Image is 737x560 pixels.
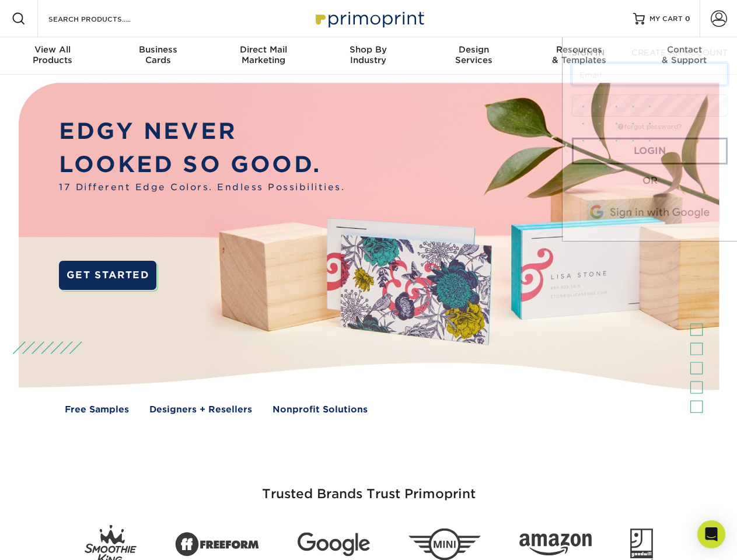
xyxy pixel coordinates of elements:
a: Direct MailMarketing [211,37,316,75]
div: & Templates [526,44,631,65]
span: Resources [526,44,631,55]
div: Cards [105,44,210,65]
p: EDGY NEVER [59,115,345,148]
input: SEARCH PRODUCTS..... [47,12,161,26]
p: LOOKED SO GOOD. [59,148,345,181]
iframe: Google Customer Reviews [3,524,99,556]
a: forgot password? [618,123,682,131]
h3: Trusted Brands Trust Primoprint [27,459,710,516]
span: SIGN IN [572,48,605,57]
img: Google [298,533,370,556]
a: Resources& Templates [526,37,631,75]
img: Goodwill [630,528,653,560]
a: DesignServices [421,37,526,75]
span: Shop By [316,44,421,55]
input: Email [572,63,728,85]
span: MY CART [649,14,683,24]
a: Nonprofit Solutions [273,403,368,416]
img: Primoprint [310,6,427,31]
span: CREATE AN ACCOUNT [631,48,728,57]
span: Direct Mail [211,44,316,55]
div: OR [572,174,728,188]
span: Design [421,44,526,55]
div: Open Intercom Messenger [697,520,725,548]
a: Free Samples [65,403,129,416]
a: Designers + Resellers [149,403,252,416]
span: 17 Different Edge Colors. Endless Possibilities. [59,181,345,194]
a: GET STARTED [59,261,156,290]
div: Industry [316,44,421,65]
div: Services [421,44,526,65]
span: 0 [685,15,690,23]
span: Business [105,44,210,55]
a: Shop ByIndustry [316,37,421,75]
a: Login [572,138,728,164]
div: Marketing [211,44,316,65]
a: BusinessCards [105,37,210,75]
img: Amazon [519,534,592,556]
